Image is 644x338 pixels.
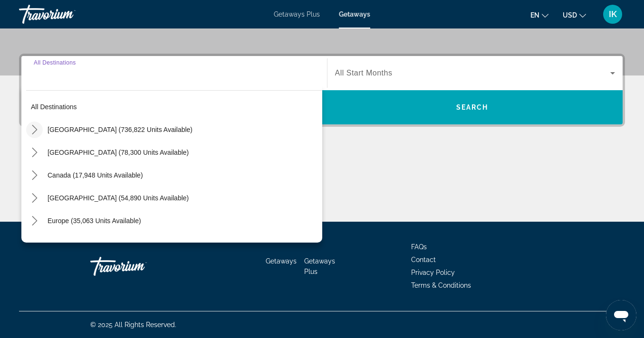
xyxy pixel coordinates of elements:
[411,269,455,276] a: Privacy Policy
[34,59,76,66] span: All Destinations
[48,171,143,179] span: Canada (17,948 units available)
[34,68,315,79] input: Select destination
[411,243,427,251] a: FAQs
[26,190,43,207] button: Toggle Caribbean & Atlantic Islands (54,890 units available) submenu
[411,282,471,289] a: Terms & Conditions
[530,8,548,22] button: Change language
[563,8,586,22] button: Change currency
[19,2,114,27] a: Travorium
[606,300,636,330] iframe: Button to launch messaging window
[43,212,322,229] button: Select destination: Europe (35,063 units available)
[26,122,43,138] button: Toggle United States (736,822 units available) submenu
[456,103,489,111] span: Search
[43,235,322,252] button: Select destination: Australia (3,583 units available)
[26,144,43,161] button: Toggle Mexico (78,300 units available) submenu
[339,10,370,18] a: Getaways
[26,98,322,115] button: Select destination: All destinations
[48,149,189,156] span: [GEOGRAPHIC_DATA] (78,300 units available)
[411,256,436,263] a: Contact
[43,167,322,184] button: Select destination: Canada (17,948 units available)
[48,217,141,225] span: Europe (35,063 units available)
[26,235,43,252] button: Toggle Australia (3,583 units available) submenu
[90,252,185,281] a: Go Home
[43,189,322,207] button: Select destination: Caribbean & Atlantic Islands (54,890 units available)
[26,167,43,184] button: Toggle Canada (17,948 units available) submenu
[274,10,320,18] a: Getaways Plus
[609,9,617,19] span: IK
[90,321,176,329] span: © 2025 All Rights Reserved.
[322,90,623,124] button: Search
[48,126,192,133] span: [GEOGRAPHIC_DATA] (736,822 units available)
[304,257,335,275] a: Getaways Plus
[31,103,77,111] span: All destinations
[530,11,539,19] span: en
[266,257,297,265] a: Getaways
[43,144,322,161] button: Select destination: Mexico (78,300 units available)
[21,85,322,243] div: Destination options
[335,69,393,77] span: All Start Months
[563,11,577,19] span: USD
[21,56,623,124] div: Search widget
[48,194,189,202] span: [GEOGRAPHIC_DATA] (54,890 units available)
[43,121,322,138] button: Select destination: United States (736,822 units available)
[600,4,625,24] button: User Menu
[26,213,43,229] button: Toggle Europe (35,063 units available) submenu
